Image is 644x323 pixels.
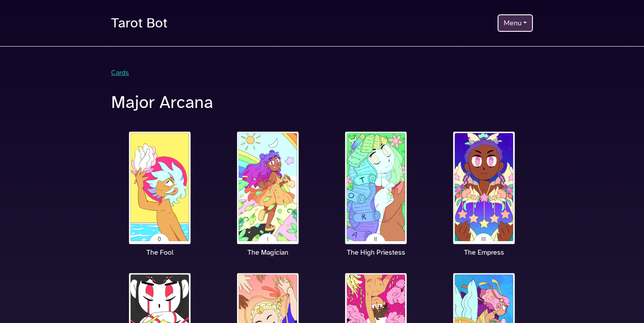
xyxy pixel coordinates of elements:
img: The Empress [451,130,517,246]
h1: Major Arcana [111,92,533,113]
p: The Fool [111,247,209,258]
p: The Magician [219,247,317,258]
img: The Fool [127,130,193,246]
img: The Magician [235,130,301,246]
p: The Empress [435,247,533,258]
img: The High Priestess [343,130,409,246]
a: Cards [111,68,129,77]
button: Menu [498,14,533,32]
p: The High Priestess [327,247,425,258]
a: Tarot Bot [111,10,167,36]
